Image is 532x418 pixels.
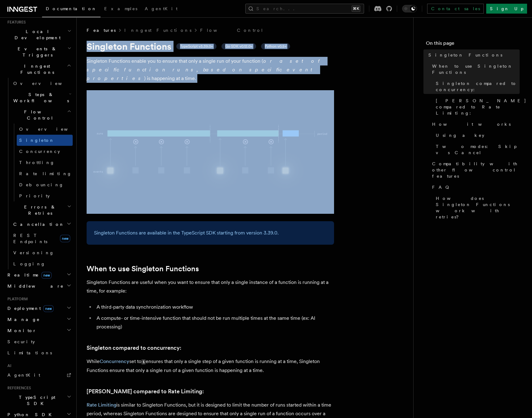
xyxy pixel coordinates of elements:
button: Inngest Functions [5,61,73,78]
span: Events & Triggers [5,46,67,58]
li: A compute- or time-intensive function that should not be run multiple times at the same time (ex:... [95,314,334,331]
a: Singleton Functions [426,49,520,61]
a: Singleton compared to concurrency: [87,344,181,352]
button: Events & Triggers [5,43,73,61]
button: Cancellation [11,219,73,230]
a: Concurrency [17,146,73,157]
span: Limitations [7,350,52,355]
span: TypeScript v3.39.0+ [180,44,213,49]
span: References [5,386,31,391]
a: Using a key [433,130,520,141]
span: Cancellation [11,221,64,227]
a: AgentKit [141,2,181,17]
span: Python SDK [5,412,55,418]
a: Compatibility with other flow control features [430,158,520,182]
span: When to use Singleton Functions [432,63,520,75]
a: Priority [17,190,73,201]
span: Manage [5,316,40,323]
span: new [60,235,70,242]
img: Singleton Functions only process one run at a time. [87,90,334,214]
a: Documentation [42,2,101,17]
a: Concurrency [100,358,129,364]
span: [PERSON_NAME] compared to Rate Limiting: [436,98,526,116]
a: Overview [11,78,73,89]
a: Versioning [11,247,73,258]
button: Flow Control [11,106,73,124]
span: Two modes: Skip vs Cancel [436,143,520,156]
a: When to use Singleton Functions [87,264,199,273]
span: Documentation [46,6,97,11]
span: Singleton [19,138,54,143]
span: Steps & Workflows [11,91,69,104]
span: Overview [19,127,83,132]
a: Rate limiting [17,168,73,179]
span: Features [87,27,116,33]
button: Search...⌘K [245,4,364,14]
div: Flow Control [11,124,73,201]
h4: On this page [426,40,520,49]
span: Using a key [436,132,484,138]
button: Steps & Workflows [11,89,73,106]
button: Realtimenew [5,269,73,281]
span: Python v0.5+ [265,44,286,49]
a: [PERSON_NAME] compared to Rate Limiting: [433,95,520,119]
span: AgentKit [7,373,40,378]
span: Platform [5,297,28,302]
a: How does Singleton Functions work with retries? [433,193,520,222]
a: Security [5,336,73,347]
span: Local Development [5,28,67,41]
span: Priority [19,193,50,198]
button: TypeScript SDK [5,392,73,409]
span: Flow Control [11,109,67,121]
span: Middleware [5,283,64,289]
a: Limitations [5,347,73,358]
a: Throttling [17,157,73,168]
span: REST Endpoints [13,233,47,244]
em: or a set of specific function runs, based on specific event properties [87,58,323,81]
button: Deploymentnew [5,303,73,314]
span: Versioning [13,250,54,255]
span: Rate limiting [19,171,72,176]
span: Inngest Functions [5,63,67,75]
a: Logging [11,258,73,269]
span: Examples [104,6,137,11]
span: Security [7,339,35,344]
h1: Singleton Functions [87,41,334,52]
span: TypeScript SDK [5,394,67,407]
span: Debouncing [19,182,64,187]
p: Singleton Functions enable you to ensure that only a single run of your function ( ) is happening... [87,57,334,83]
kbd: ⌘K [352,6,360,12]
span: Features [5,20,26,25]
a: Debouncing [17,179,73,190]
span: How does Singleton Functions work with retries? [436,195,520,220]
span: Concurrency [19,149,60,154]
a: Sign Up [486,4,527,14]
span: How it works [432,121,511,127]
a: Singleton [17,135,73,146]
a: Two modes: Skip vs Cancel [433,141,520,158]
span: Overview [13,81,77,86]
span: Singleton Functions [428,52,502,58]
span: AI [5,363,11,368]
button: Toggle dark mode [402,5,417,12]
p: Singleton Functions are useful when you want to ensure that only a single instance of a function ... [87,278,334,295]
a: AgentKit [5,369,73,381]
a: When to use Singleton Functions [430,61,520,78]
p: While set to ensures that only a single step of a given function is running at a time, Singleton ... [87,357,334,375]
a: [PERSON_NAME] compared to Rate Limiting: [87,387,204,396]
a: Inngest Functions [124,27,191,33]
span: Singleton compared to concurrency: [436,80,520,93]
span: Deployment [5,305,54,311]
a: How it works [430,119,520,130]
button: Monitor [5,325,73,336]
a: Rate Limiting [87,402,116,408]
li: A third-party data synchronization workflow [95,303,334,311]
button: Manage [5,314,73,325]
span: Go SDK v0.12.0+ [225,44,252,49]
span: FAQ [432,184,452,190]
a: Contact sales [427,4,484,14]
button: Middleware [5,281,73,292]
span: new [41,272,52,279]
div: Inngest Functions [5,78,73,269]
a: Examples [101,2,141,17]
